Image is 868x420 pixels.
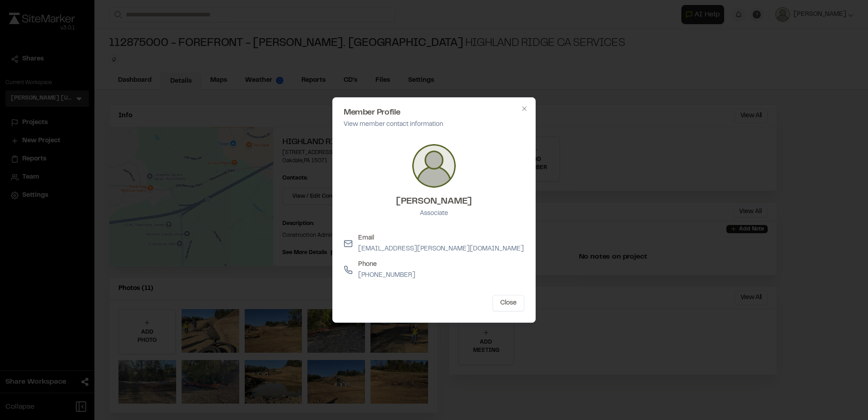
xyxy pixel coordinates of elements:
p: Phone [358,260,415,270]
p: Email [358,233,524,243]
button: Close [493,295,524,311]
h3: [PERSON_NAME] [396,195,472,209]
p: Associate [396,209,472,219]
a: [PHONE_NUMBER] [358,273,415,278]
a: [EMAIL_ADDRESS][PERSON_NAME][DOMAIN_NAME] [358,246,524,252]
p: View member contact information [344,120,524,130]
h2: Member Profile [344,109,524,117]
img: Bill Moldovan [412,144,456,188]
